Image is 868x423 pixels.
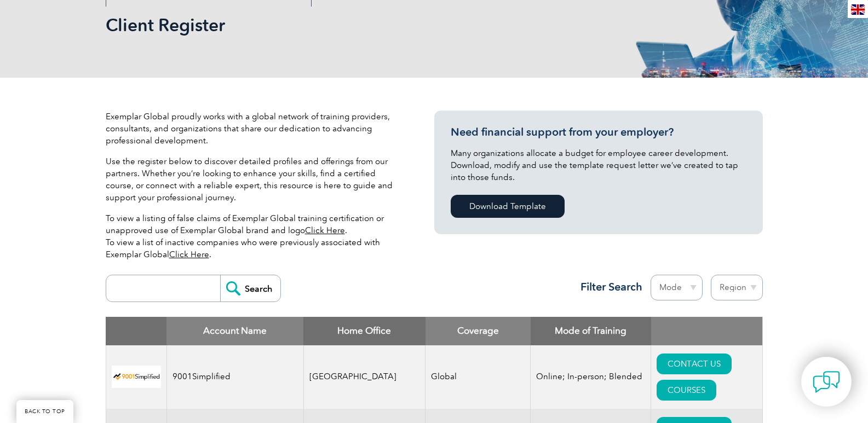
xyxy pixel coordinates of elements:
[112,366,161,388] img: 37c9c059-616f-eb11-a812-002248153038-logo.png
[166,317,303,345] th: Account Name: activate to sort column descending
[106,16,566,34] h2: Client Register
[531,317,651,345] th: Mode of Training: activate to sort column ascending
[813,368,840,396] img: contact-chat.png
[651,317,762,345] th: : activate to sort column ascending
[16,400,73,423] a: BACK TO TOP
[169,250,209,259] a: Click Here
[451,147,746,183] p: Many organizations allocate a budget for employee career development. Download, modify and use th...
[574,280,642,294] h3: Filter Search
[166,345,303,409] td: 9001Simplified
[531,345,651,409] td: Online; In-person; Blended
[451,125,746,139] h3: Need financial support from your employer?
[657,380,716,401] a: COURSES
[451,195,565,218] a: Download Template
[106,212,401,260] p: To view a listing of false claims of Exemplar Global training certification or unapproved use of ...
[303,345,426,409] td: [GEOGRAPHIC_DATA]
[305,225,345,235] a: Click Here
[657,354,732,374] a: CONTACT US
[220,275,280,302] input: Search
[106,155,401,204] p: Use the register below to discover detailed profiles and offerings from our partners. Whether you...
[303,317,426,345] th: Home Office: activate to sort column ascending
[426,317,531,345] th: Coverage: activate to sort column ascending
[426,345,531,409] td: Global
[106,111,401,147] p: Exemplar Global proudly works with a global network of training providers, consultants, and organ...
[851,4,865,15] img: en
